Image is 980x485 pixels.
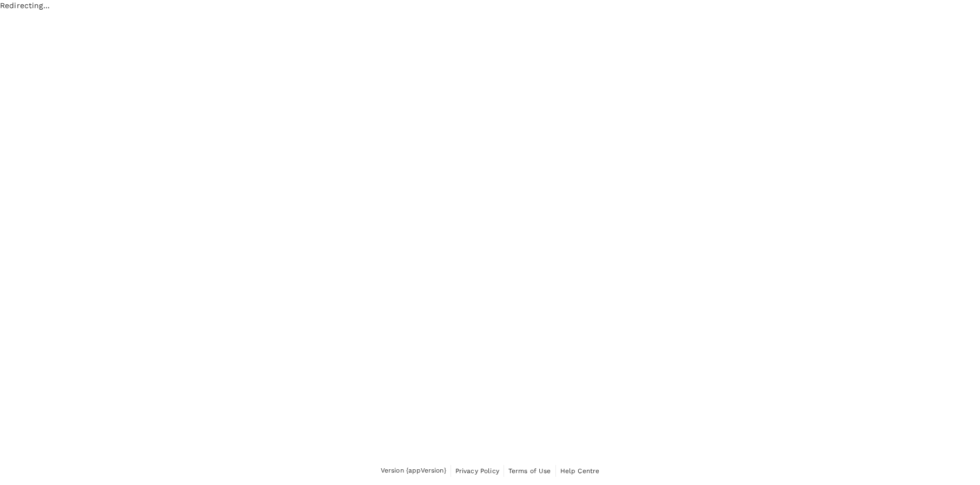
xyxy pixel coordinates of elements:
[455,467,499,475] span: Privacy Policy
[381,466,446,476] span: Version {appVersion}
[508,467,551,475] span: Terms of Use
[560,467,600,475] span: Help Centre
[455,465,499,477] a: Privacy Policy
[508,465,551,477] a: Terms of Use
[560,465,600,477] a: Help Centre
